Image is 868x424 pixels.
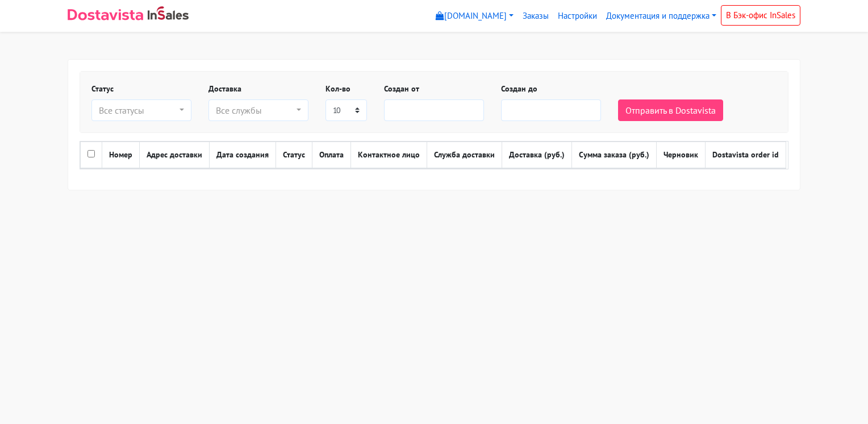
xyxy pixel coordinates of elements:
[325,83,350,95] label: Кол-во
[102,142,140,169] th: Номер
[721,5,800,26] a: В Бэк-офис InSales
[148,6,189,20] img: InSales
[501,83,537,95] label: Создан до
[518,5,553,27] a: Заказы
[216,103,294,117] div: Все службы
[351,142,427,169] th: Контактное лицо
[208,83,241,95] label: Доставка
[618,99,723,121] button: Отправить в Dostavista
[431,5,518,27] a: [DOMAIN_NAME]
[276,142,312,169] th: Статус
[99,103,177,117] div: Все статусы
[140,142,210,169] th: Адрес доставки
[602,5,721,27] a: Документация и поддержка
[208,99,308,121] button: Все службы
[657,142,706,169] th: Черновик
[68,9,143,20] img: Dostavista - срочная курьерская служба доставки
[706,142,786,169] th: Dostavista order id
[312,142,351,169] th: Оплата
[91,83,114,95] label: Статус
[427,142,502,169] th: Служба доставки
[91,99,191,121] button: Все статусы
[210,142,276,169] th: Дата создания
[572,142,657,169] th: Сумма заказа (руб.)
[553,5,602,27] a: Настройки
[384,83,419,95] label: Создан от
[502,142,572,169] th: Доставка (руб.)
